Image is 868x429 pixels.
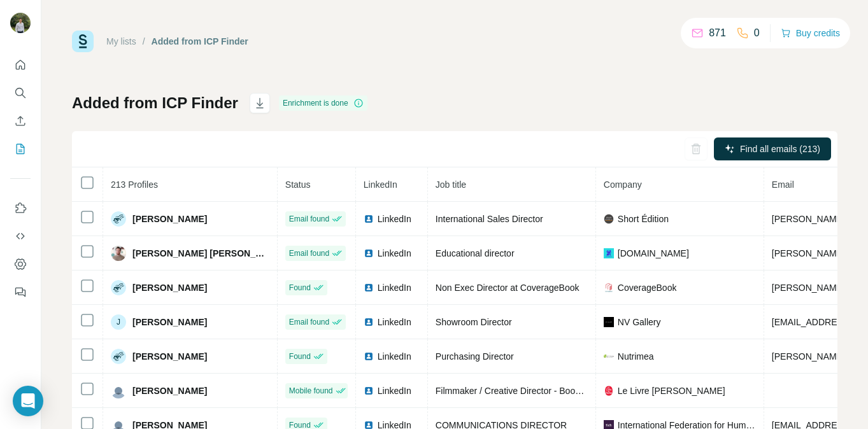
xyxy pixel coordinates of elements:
span: LinkedIn [378,384,411,397]
span: LinkedIn [378,350,411,363]
span: Job title [436,179,466,190]
img: Avatar [111,211,126,227]
span: Email found [289,316,329,328]
span: [PERSON_NAME] [132,350,207,363]
button: Enrich CSV [10,109,31,132]
span: Filmmaker / Creative Director - Book trailer [436,386,604,396]
span: [PERSON_NAME] [132,384,207,397]
span: LinkedIn [364,179,397,190]
span: Purchasing Director [436,351,514,362]
img: Avatar [111,349,126,364]
img: company-logo [604,386,614,396]
span: Mobile found [289,385,333,397]
button: Quick start [10,53,31,76]
img: Avatar [111,246,126,261]
img: company-logo [604,355,614,357]
button: Buy credits [781,24,840,42]
span: Email found [289,248,329,259]
button: My lists [10,137,31,160]
p: 0 [754,25,760,41]
span: [PERSON_NAME] [132,213,207,225]
img: LinkedIn logo [364,283,374,293]
span: Email [772,179,794,190]
span: [DOMAIN_NAME] [618,247,689,260]
img: Avatar [10,13,31,33]
span: LinkedIn [378,316,411,328]
span: Status [285,179,311,190]
p: 871 [709,25,726,41]
div: Enrichment is done [279,95,367,111]
span: Le Livre [PERSON_NAME] [618,384,725,397]
img: LinkedIn logo [364,248,374,258]
img: company-logo [604,248,614,258]
img: company-logo [604,317,614,327]
img: Avatar [111,280,126,295]
span: LinkedIn [378,247,411,260]
span: [PERSON_NAME] [132,281,207,294]
span: International Sales Director [436,214,543,224]
img: company-logo [604,283,614,293]
button: Use Surfe API [10,225,31,248]
button: Dashboard [10,253,31,276]
span: Nutrimea [618,350,654,363]
img: LinkedIn logo [364,317,374,327]
span: [PERSON_NAME] [132,316,207,328]
a: My lists [106,36,136,46]
h1: Added from ICP Finder [72,93,238,113]
span: Email found [289,213,329,225]
button: Search [10,81,31,104]
img: Surfe Logo [72,31,94,52]
button: Feedback [10,281,31,304]
div: Added from ICP Finder [152,35,248,48]
span: Company [604,179,642,190]
span: 213 Profiles [111,179,158,190]
button: Find all emails (213) [714,137,831,160]
span: Find all emails (213) [740,143,820,155]
span: Found [289,351,311,362]
span: Showroom Director [436,317,512,327]
span: LinkedIn [378,213,411,225]
div: J [111,314,126,330]
img: Avatar [111,383,126,398]
span: Educational director [436,248,515,258]
img: company-logo [604,214,614,224]
div: Open Intercom Messenger [13,386,43,416]
span: NV Gallery [618,316,661,328]
img: LinkedIn logo [364,386,374,396]
img: LinkedIn logo [364,351,374,362]
span: Non Exec Director at CoverageBook [436,283,580,293]
button: Use Surfe on LinkedIn [10,197,31,220]
span: Short Édition [618,213,669,225]
span: LinkedIn [378,281,411,294]
span: Found [289,282,311,293]
li: / [143,35,145,48]
span: [PERSON_NAME] [PERSON_NAME] [132,247,269,260]
span: CoverageBook [618,281,677,294]
img: LinkedIn logo [364,214,374,224]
